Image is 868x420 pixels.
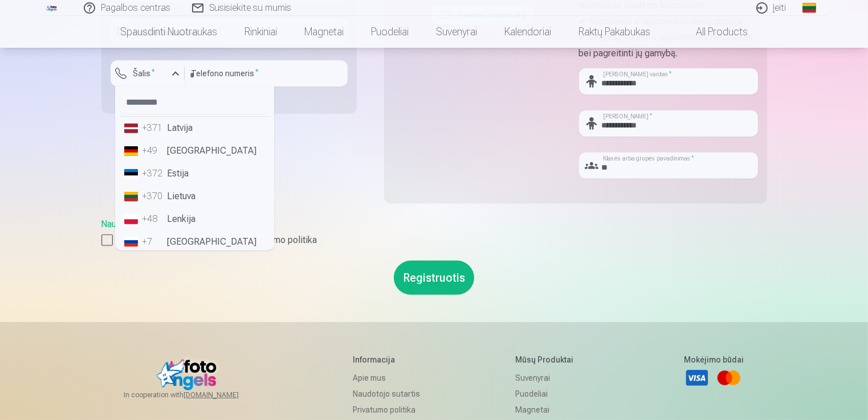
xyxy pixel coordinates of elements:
li: Estija [120,162,270,185]
button: Šalis* [111,60,185,87]
div: +371 [142,121,165,135]
a: Magnetai [291,16,357,48]
li: Lenkija [120,208,270,230]
h5: Informacija [353,354,429,365]
a: Suvenyrai [422,16,491,48]
a: Naudotojo sutartis [101,219,174,229]
li: [GEOGRAPHIC_DATA] [120,139,270,162]
h5: Mūsų produktai [515,354,598,365]
a: All products [664,16,761,48]
label: Sutinku su Naudotojo sutartimi ir privatumo politika [101,233,767,247]
div: +49 [142,144,165,158]
h5: Mokėjimo būdai [684,354,744,365]
span: In cooperation with [124,390,266,400]
div: +370 [142,190,165,203]
img: /fa2 [46,5,58,11]
a: Magnetai [515,402,598,418]
li: Lietuva [120,185,270,208]
li: Latvija [120,117,270,139]
a: Puodeliai [515,386,598,402]
label: Šalis [129,68,160,79]
div: +7 [142,235,165,249]
a: Suvenyrai [515,370,598,386]
a: Rinkiniai [231,16,291,48]
a: Raktų pakabukas [565,16,664,48]
div: +372 [142,167,165,180]
a: Visa [684,365,710,390]
a: Naudotojo sutartis [353,386,429,402]
button: Registruotis [394,261,474,295]
a: Puodeliai [357,16,422,48]
a: Mastercard [716,365,741,390]
a: Spausdinti nuotraukas [107,16,231,48]
div: [PERSON_NAME] yra privalomas [111,87,185,105]
a: [DOMAIN_NAME] [184,390,266,400]
a: Kalendoriai [491,16,565,48]
a: Privatumo politika [353,402,429,418]
a: Apie mus [353,370,429,386]
div: , [101,217,767,247]
li: [GEOGRAPHIC_DATA] [120,230,270,253]
div: +48 [142,212,165,226]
